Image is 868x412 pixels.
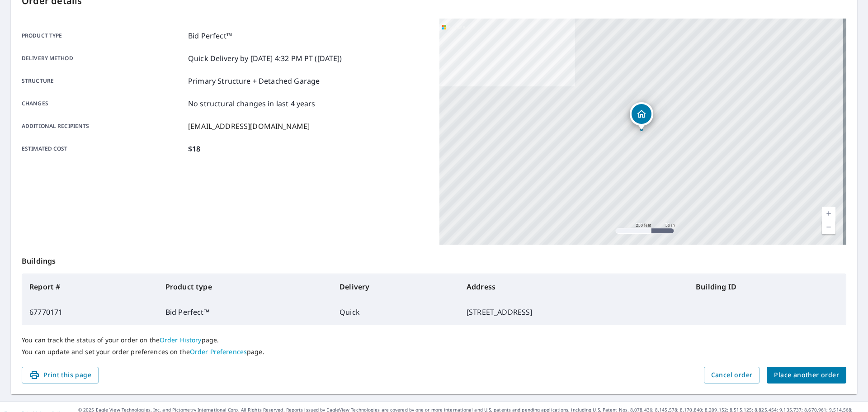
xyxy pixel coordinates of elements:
p: No structural changes in last 4 years [188,98,316,109]
p: Quick Delivery by [DATE] 4:32 PM PT ([DATE]) [188,53,342,64]
p: You can track the status of your order on the page. [22,336,846,344]
p: $18 [188,143,200,154]
th: Delivery [332,274,459,299]
p: Primary Structure + Detached Garage [188,76,320,86]
p: [EMAIL_ADDRESS][DOMAIN_NAME] [188,121,310,132]
a: Order History [160,336,202,344]
td: 67770171 [22,299,158,325]
a: Current Level 17, Zoom Out [822,220,835,234]
button: Cancel order [704,367,760,384]
span: Cancel order [711,369,753,381]
button: Place another order [767,367,846,384]
th: Report # [22,274,158,299]
td: Quick [332,299,459,325]
span: Print this page [29,369,91,381]
td: Bid Perfect™ [158,299,332,325]
td: [STREET_ADDRESS] [459,299,689,325]
p: Changes [22,98,184,109]
a: Current Level 17, Zoom In [822,207,835,220]
button: Print this page [22,367,99,384]
p: Structure [22,76,184,86]
p: Additional recipients [22,121,184,132]
p: Buildings [22,245,846,274]
a: Order Preferences [190,347,247,356]
span: Place another order [774,369,839,381]
p: Product type [22,30,184,41]
p: You can update and set your order preferences on the page. [22,348,846,356]
div: Dropped pin, building 1, Residential property, 34155 Camino El Molino Capistrano Beach, CA 92624 [630,102,653,130]
th: Address [459,274,689,299]
p: Delivery method [22,53,184,64]
th: Building ID [689,274,846,299]
th: Product type [158,274,332,299]
p: Bid Perfect™ [188,30,232,41]
p: Estimated cost [22,143,184,154]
